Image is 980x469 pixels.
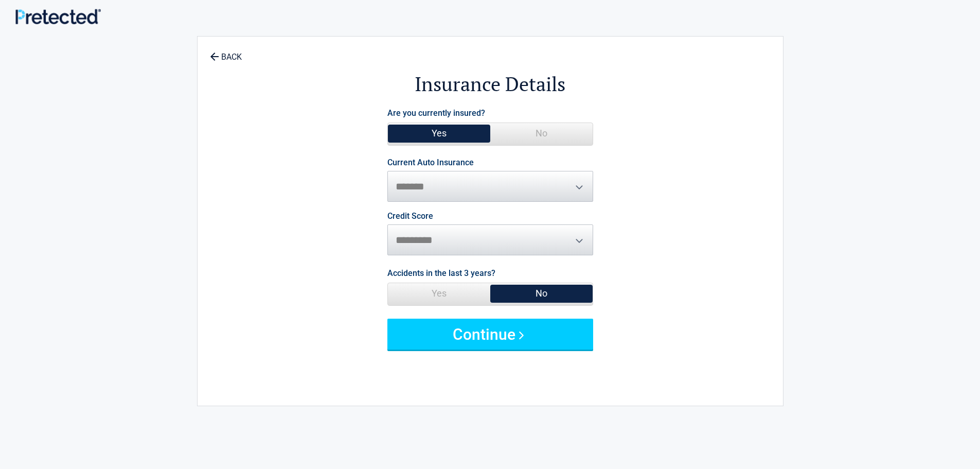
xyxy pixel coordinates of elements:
span: No [490,123,593,144]
label: Accidents in the last 3 years? [387,266,495,280]
label: Are you currently insured? [387,106,485,120]
h2: Insurance Details [254,71,726,97]
a: BACK [208,43,244,61]
button: Continue [387,319,593,350]
label: Credit Score [387,212,433,220]
label: Current Auto Insurance [387,159,474,167]
span: Yes [388,123,490,144]
span: No [490,283,593,304]
img: Main Logo [15,9,101,24]
span: Yes [388,283,490,304]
